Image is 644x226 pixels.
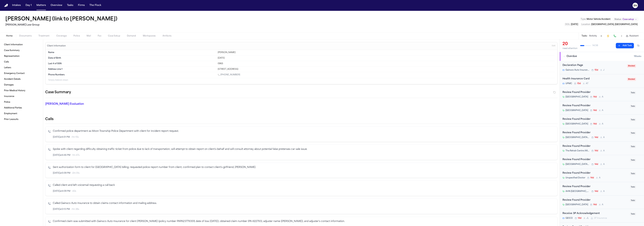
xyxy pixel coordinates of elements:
[35,2,47,8] button: Matters
[73,35,80,37] span: Police
[630,118,636,121] span: Todo
[562,64,625,67] div: Declaration Page
[560,101,644,115] div: Open task: Review Found Provider
[66,2,75,8] button: Tasks
[53,190,70,193] span: [DATE] at 4:09 PM
[603,149,605,152] span: A
[564,23,579,26] button: Edit DOL: 2025-06-13
[4,95,14,98] span: Insurance
[627,78,636,81] span: Blocked
[595,136,598,139] span: 14d
[4,4,8,7] a: Home
[143,35,156,37] span: Workspaces
[566,69,589,71] span: Gainsco Auto Insurance
[4,55,20,58] span: Representation
[562,104,628,108] div: Review Found Provider
[3,94,40,99] a: Insurance
[53,154,70,157] span: [DATE] at 4:46 PM
[4,43,23,46] span: Client Information
[560,209,644,222] div: Open task: Receive 3P Acknowledgement
[3,77,40,82] a: Accident Details
[582,35,587,37] button: Tasks
[11,2,22,8] a: Intakes
[560,74,644,88] div: Open task: Health Insurance Card
[560,115,644,128] div: Open task: Review Found Provider
[589,35,597,37] button: Activity
[3,111,40,116] a: Employment
[562,91,628,94] div: Review Found Provider
[599,34,604,38] button: Add Task
[562,41,578,47] div: 20
[3,105,40,111] a: Additional Parties
[24,2,33,8] button: Day 1
[602,109,603,112] span: A
[627,64,636,68] span: Blocked
[3,99,40,105] a: Police
[5,16,117,22] h1: [PERSON_NAME] (link to [PERSON_NAME])
[560,52,644,61] button: Overdue19tasks
[592,44,598,47] span: 14 / 38
[5,16,117,22] button: Edit matter name
[48,57,216,59] dt: Date of Birth
[629,35,639,37] span: Assistant
[218,73,240,76] a: Call 1 (412) 499-6437
[590,177,594,179] span: 14d
[586,217,589,220] span: J L
[45,117,558,122] h2: Calls
[602,123,603,125] span: A
[630,132,636,135] span: Todo
[560,155,644,169] div: Open task: Review Found Provider
[3,82,40,88] a: Damages
[4,112,17,115] span: Employment
[566,203,588,206] span: [GEOGRAPHIC_DATA]
[218,51,555,54] div: [PERSON_NAME]
[562,131,628,135] div: Review Found Provider
[218,62,555,65] div: 0965
[606,34,610,38] button: Create Immediate Task
[53,220,555,223] p: Confirmed claim was submitted with Gainsco Auto Insurance for client [PERSON_NAME] (policy number...
[623,18,634,21] span: Case setup
[3,65,40,70] a: Letters
[72,172,79,174] span: • 2m 51s
[87,35,91,37] span: Mail
[630,145,636,148] span: Todo
[88,2,103,8] button: The Flock
[595,163,598,166] span: 14d
[567,55,577,58] span: Overdue
[3,48,40,53] a: Case Summary
[48,51,216,54] dt: Name
[49,2,64,8] button: Overview
[3,59,40,65] a: Calls
[566,217,573,220] span: GEICO
[45,90,71,95] h2: Case Summary
[626,35,639,37] button: Assistant
[630,105,636,108] span: Todo
[562,198,628,202] div: Review Found Provider
[630,172,636,175] span: Todo
[46,45,66,47] h3: Client Information
[19,35,32,37] span: Documents
[4,107,22,109] span: Additional Parties
[565,23,570,26] span: DOL :
[127,35,136,37] span: Demand
[48,62,216,65] dt: Last 4 of SSN
[566,109,588,112] span: [GEOGRAPHIC_DATA]
[4,118,18,121] span: Prior Lawsuits
[593,203,597,206] span: 14d
[48,73,65,76] span: Phone Numbers
[4,61,9,63] span: Calls
[566,163,589,166] span: [GEOGRAPHIC_DATA] (Allegheny Health Network)
[593,109,597,112] span: 14d
[581,18,586,20] span: Type :
[566,149,589,152] span: The Rehab Centre (Allegheny Health Network)
[53,172,70,174] span: [DATE] at 5:09 PM
[56,35,67,37] span: Coverage
[630,185,636,189] span: Todo
[53,183,555,187] p: Called client and left voicemail requesting a call back
[613,17,639,21] button: Change status from Case setup
[4,49,20,52] span: Case Summary
[3,71,40,76] a: Emergency Contact
[77,2,86,8] button: Firms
